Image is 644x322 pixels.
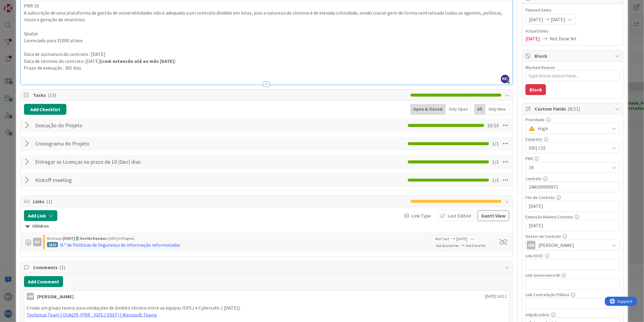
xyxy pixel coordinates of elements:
[436,243,459,248] span: Not Started Yet
[63,236,109,241] b: [DSST]🎽Gestão Equipas ›
[33,138,169,149] input: Add Checklist...
[529,221,617,231] input: DD/MM/YYYY
[529,16,543,23] span: [DATE]
[529,164,609,171] span: 19
[525,7,620,13] span: Planned Dates
[525,254,620,258] div: Link EDOC
[24,64,509,71] p: Prazo de execução : 365 dias
[535,52,612,60] span: Block
[33,120,169,131] input: Add Checklist...
[525,312,549,317] label: Adjudicatário
[59,264,65,270] span: ( 1 )
[33,238,42,246] div: PF
[525,195,620,200] div: Fim de Contrato
[100,58,174,64] strong: (com extensão até ao mês [DATE]
[474,104,485,115] div: All
[456,236,468,242] span: [DATE]
[27,312,157,318] a: Technical Team | QUALYS (PRR _IGFEJ DSST) | Microsoft Teams
[37,293,74,300] div: [PERSON_NAME]
[538,124,606,133] span: High
[25,223,508,230] div: Children
[525,65,555,70] label: Blocked Reason
[33,91,408,99] span: Tasks
[47,236,63,241] span: No Group ›
[492,176,499,184] span: 1 / 1
[529,201,617,211] input: DD/MM/YYYY
[466,243,485,248] span: Not Done Yet
[492,158,499,166] span: 1 / 1
[24,37,509,44] p: Licenciado para 31000 ativos
[33,264,501,271] span: Comments
[435,236,449,242] span: Not Set
[24,210,57,221] button: Add Link
[501,75,509,83] span: RC
[538,241,575,249] span: [PERSON_NAME]
[411,212,431,219] span: Link Type
[27,293,34,300] div: HM
[525,156,620,161] div: PRR
[525,28,620,34] span: Actual Dates
[24,9,509,23] p: A subscrição de uma plataforma de gestão de vulnerabilidades não é adequada a um contrato dividid...
[24,30,509,37] p: Qualys
[410,104,446,115] div: Open & Closed
[109,236,134,241] span: [GRC] In Progress
[550,35,577,42] span: Not Done Yet
[525,176,542,181] label: Contrato
[525,273,620,277] div: Link Governance BI
[551,16,565,23] span: [DATE]
[535,105,612,112] span: Custom Fields
[48,92,56,98] span: ( 13 )
[448,212,471,219] span: Last Edited
[24,58,509,65] p: Data de término do contrato :[DATE] )
[529,144,609,152] span: SRI| CSS
[568,106,580,112] span: ( 8/11 )
[525,293,620,297] div: Link Contratação Pública
[27,304,507,311] p: Criado um grupo teams para validações de âmbito técnico entre as equipas IGFEJ e Cybersafe. ( [DA...
[485,104,509,115] div: Only Mine
[527,241,535,249] div: HM
[33,175,169,186] input: Add Checklist...
[525,84,546,95] button: Block
[46,198,52,204] span: ( 1 )
[446,104,471,115] div: Only Open
[47,242,58,247] div: 1512
[437,210,474,221] button: Last Edited
[485,293,507,300] span: [DATE] 16:12
[525,137,620,141] div: Equipa(s)
[24,104,66,115] button: Add Checklist
[60,241,180,248] div: N.º de Politicas de Segurança de informação reformuladas
[487,122,499,129] span: 10 / 10
[24,2,509,9] p: PRR 19
[33,198,408,205] span: Links
[13,1,28,8] span: Support
[525,215,620,219] div: Extensão Máxima Contrato
[492,140,499,147] span: 1 / 1
[525,234,620,238] div: Gestor de Contrato
[33,156,169,167] input: Add Checklist...
[24,51,509,58] p: Data de assinatura do contrato : [DATE]
[525,118,620,122] div: Prioridade
[24,276,63,287] button: Add Comment
[477,210,509,221] button: Gantt View
[525,35,540,42] span: [DATE]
